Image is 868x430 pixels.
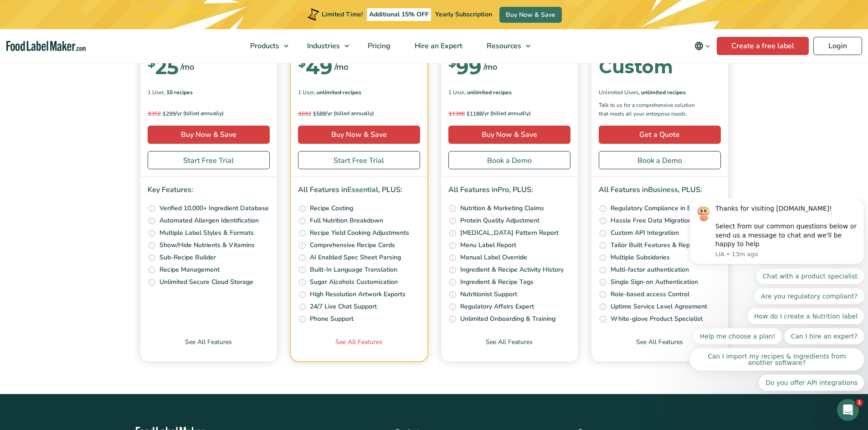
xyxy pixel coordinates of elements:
[460,216,539,226] p: Protein Quality Adjustment
[298,126,420,144] a: Buy Now & Save
[813,37,862,55] a: Login
[334,61,348,73] span: /mo
[310,240,395,250] p: Comprehensive Recipe Cards
[298,109,326,118] span: 588
[611,265,689,275] p: Multi-factor authentication
[356,29,401,63] a: Pricing
[498,185,509,195] span: Pro
[499,7,562,23] a: Buy Now & Save
[159,253,216,263] p: Sub-Recipe Builder
[347,185,378,195] span: Essential
[148,57,155,69] span: $
[148,151,270,169] a: Start Free Trial
[448,110,465,117] del: 1398
[159,216,259,226] p: Automated Allergen Identification
[448,57,456,69] span: $
[611,277,698,287] p: Single Sign-on Authentication
[460,253,527,263] p: Manual Label Override
[599,88,638,96] span: Unlimited Users
[298,151,420,169] a: Start Free Trial
[30,5,172,50] div: Message content
[599,101,704,118] p: Talk to us for a comprehensive solution that meets all your enterprise needs
[611,203,720,213] p: Regulatory Compliance in 8+ Markets
[483,109,531,118] span: /yr (billed annually)
[599,126,721,144] a: Get a Quote
[611,314,703,324] p: White-glove Product Specialist
[599,151,721,169] a: Book a Demo
[448,184,570,196] p: All Features in , PLUS:
[466,110,470,117] span: $
[367,8,431,21] span: Additional 15% OFF
[73,176,179,192] button: Quick reply: Do you offer API integrations
[686,199,868,396] iframe: Intercom notifications message
[180,61,194,73] span: /mo
[448,126,570,144] a: Buy Now & Save
[310,253,401,263] p: AI Enabled Spec Sheet Parsing
[162,110,166,117] span: $
[599,184,721,196] p: All Features in , PLUS:
[298,88,314,96] span: 1 User
[648,185,678,195] span: Business
[460,314,555,324] p: Unlimited Onboarding & Training
[611,240,701,250] p: Tailor Built Features & Reports
[448,151,570,169] a: Book a Demo
[298,110,311,117] del: 692
[448,109,483,118] span: 1188
[298,57,333,77] div: 49
[326,109,374,118] span: /yr (billed annually)
[310,228,409,238] p: Recipe Yield Cooking Adjustments
[4,69,179,192] div: Quick reply options
[313,110,316,117] span: $
[159,203,269,213] p: Verified 10,000+ Ingredient Database
[62,109,179,126] button: Quick reply: How do I create a Nutrition label
[365,41,391,51] span: Pricing
[310,289,406,299] p: High Resolution Artwork Exports
[475,29,535,63] a: Resources
[638,88,686,96] span: , Unlimited Recipes
[837,399,859,421] iframe: Intercom live chat
[688,37,717,55] button: Change language
[441,337,578,361] a: See All Features
[164,88,193,96] span: , 10 Recipes
[717,37,809,55] a: Create a free label
[295,29,354,63] a: Industries
[448,57,482,77] div: 99
[148,184,270,196] p: Key Features:
[298,110,302,117] span: $
[314,88,361,96] span: , Unlimited Recipes
[435,10,492,19] span: Yearly Subscription
[611,228,679,238] p: Custom API Integration
[148,57,179,77] div: 25
[322,10,363,19] span: Limited Time!
[611,302,707,312] p: Uptime Service Level Agreement
[6,41,86,51] a: Food Label Maker homepage
[4,149,179,172] button: Quick reply: Can I import my recipes & Ingredients from another software?
[298,57,306,69] span: $
[30,51,172,60] p: Message from LIA, sent 13m ago
[304,41,341,51] span: Industries
[460,302,534,312] p: Regulatory Affairs Expert
[68,89,179,106] button: Quick reply: Are you regulatory compliant?
[310,216,383,226] p: Full Nutrition Breakdown
[310,302,377,312] p: 24/7 Live Chat Support
[148,110,161,117] del: 352
[30,5,172,50] div: Thanks for visiting [DOMAIN_NAME]! Select from our common questions below or send us a message to...
[460,265,564,275] p: Ingredient & Recipe Activity History
[140,337,277,361] a: See All Features
[159,240,255,250] p: Show/Hide Nutrients & Vitamins
[599,58,673,76] div: Custom
[460,289,517,299] p: Nutritionist Support
[310,203,353,213] p: Recipe Costing
[460,203,544,213] p: Nutrition & Marketing Claims
[148,126,270,144] a: Buy Now & Save
[98,129,179,146] button: Quick reply: Can I hire an expert?
[611,216,692,226] p: Hassle Free Data Migration
[291,337,427,361] a: See All Features
[483,61,497,73] span: /mo
[148,109,175,118] span: 299
[159,265,220,275] p: Recipe Management
[448,88,464,96] span: 1 User
[484,41,522,51] span: Resources
[159,228,254,238] p: Multiple Label Styles & Formats
[611,253,670,263] p: Multiple Subsidaries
